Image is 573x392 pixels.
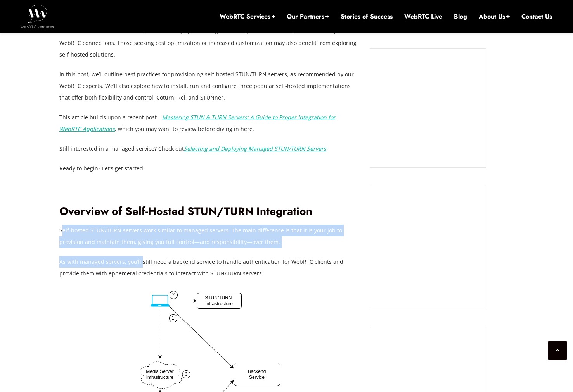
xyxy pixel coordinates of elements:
p: As with managed servers, you’ll still need a backend service to handle authentication for WebRTC ... [59,256,358,279]
p: This article builds upon a recent post— , which you may want to review before diving in here. [59,112,358,135]
iframe: Embedded CTA [378,194,478,301]
a: Stories of Success [341,12,393,21]
a: Our Partners [287,12,329,21]
iframe: Embedded CTA [378,57,478,160]
a: Selecting and Deploying Managed STUN/TURN Servers [184,145,326,152]
p: Ready to begin? Let’s get started. [59,163,358,174]
a: WebRTC Live [404,12,442,21]
p: Self-hosted STUN/TURN servers work similar to managed servers. The main difference is that it is ... [59,225,358,248]
p: Still interested in a managed service? Check out . [59,143,358,155]
a: About Us [479,12,510,21]
a: Contact Us [521,12,552,21]
h2: Overview of Self-Hosted STUN/TURN Integration [59,205,358,218]
a: Blog [454,12,467,21]
img: WebRTC.ventures [21,5,54,28]
a: WebRTC Services [220,12,275,21]
a: Mastering STUN & TURN Servers: A Guide to Proper Integration for WebRTC Applications [59,113,336,132]
p: For organizations with specific regulatory, scaling, or network control requirements, self-hosted... [59,14,358,60]
p: In this post, we’ll outline best practices for provisioning self-hosted STUN/TURN servers, as rec... [59,69,358,103]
